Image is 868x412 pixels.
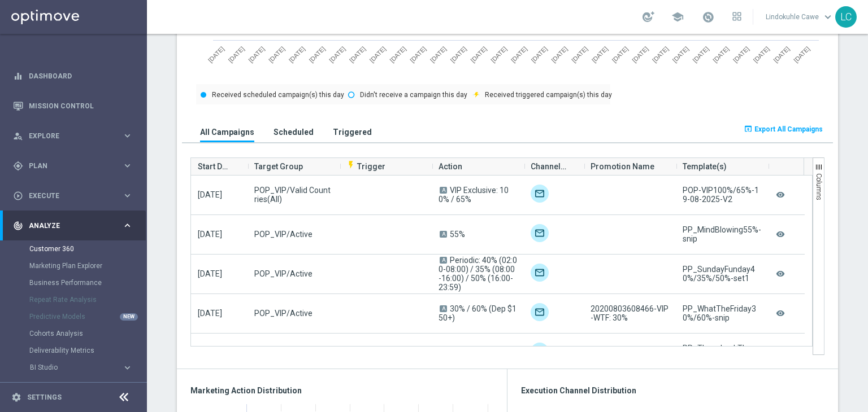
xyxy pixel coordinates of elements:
[485,91,612,99] text: Received triggered campaign(s) this day
[12,132,133,141] button: person_search Explore keyboard_arrow_right
[29,222,122,229] span: Analyze
[346,160,355,169] i: flash_on
[29,192,122,199] span: Execute
[29,91,133,121] a: Mission Control
[247,45,266,64] text: [DATE]
[440,305,447,312] span: A
[288,45,306,64] text: [DATE]
[197,121,257,142] button: All Campaigns
[13,191,122,201] div: Execute
[530,45,549,64] text: [DATE]
[368,45,387,64] text: [DATE]
[591,45,609,64] text: [DATE]
[742,121,824,137] button: open_in_browser Export All Campaigns
[12,161,133,170] div: gps_fixed Plan keyboard_arrow_right
[440,231,447,238] span: A
[11,392,21,402] i: settings
[683,186,761,204] div: POP-VIP100%/65%-19-08-2025-V2
[12,221,133,230] button: track_changes Analyze keyboard_arrow_right
[775,187,786,203] i: remove_red_eye
[227,45,246,64] text: [DATE]
[198,309,222,318] span: [DATE]
[29,325,146,342] div: Cohorts Analysis
[29,274,146,291] div: Business Performance
[29,308,146,325] div: Predictive Models
[12,102,133,111] button: Mission Control
[328,45,346,64] text: [DATE]
[29,61,133,91] a: Dashboard
[683,304,761,322] div: PP_WhatTheFriday30%/60%-snip
[449,45,468,64] text: [DATE]
[439,186,509,204] span: VIP Exclusive: 100% / 65%
[752,45,771,64] text: [DATE]
[30,364,122,371] div: BI Studio
[29,291,146,308] div: Repeat Rate Analysis
[683,155,727,178] span: Template(s)
[12,191,133,200] button: play_circle_outline Execute keyboard_arrow_right
[439,256,517,292] span: Periodic: 40% (02:00-08:00) / 35% (08:00-16:00) / 50% (16:00-23:59)
[489,45,508,64] text: [DATE]
[13,91,133,121] div: Mission Control
[691,45,710,64] text: [DATE]
[212,91,344,99] text: Received scheduled campaign(s) this day
[254,230,313,239] span: POP_VIP/Active
[29,163,122,169] span: Plan
[333,127,372,137] h3: Triggered
[13,221,23,231] i: track_changes
[429,45,448,64] text: [DATE]
[198,230,222,239] span: [DATE]
[531,303,549,321] img: Optimail
[683,265,761,283] div: PP_SundayFunday40%/35%/50%-set1
[29,359,146,376] div: BI Studio
[570,45,589,64] text: [DATE]
[13,131,23,141] i: person_search
[531,155,568,178] span: Channel(s)
[550,45,568,64] text: [DATE]
[13,161,23,171] i: gps_fixed
[29,329,118,338] a: Cohorts Analysis
[388,45,407,64] text: [DATE]
[207,45,225,64] text: [DATE]
[591,304,669,322] span: 20200803608466-VIP-WTF: 30%
[254,186,333,204] span: POP_VIP/Valid Countries(All)
[29,278,118,287] a: Business Performance
[683,344,761,362] div: PP_ThrowbackThursday-Active-snip
[27,394,62,401] a: Settings
[29,363,133,372] button: BI Studio keyboard_arrow_right
[198,155,232,178] span: Start Date
[775,227,786,242] i: remove_red_eye
[254,269,313,278] span: POP_VIP/Active
[122,130,133,141] i: keyboard_arrow_right
[122,362,133,373] i: keyboard_arrow_right
[510,45,528,64] text: [DATE]
[122,220,133,231] i: keyboard_arrow_right
[13,61,133,91] div: Dashboard
[440,187,447,194] span: A
[531,264,549,282] img: Optimail
[531,343,549,361] img: Optimail
[190,385,493,396] h3: Marketing Action Distribution
[775,266,786,282] i: remove_red_eye
[765,8,835,25] a: Lindokuhle Cawekeyboard_arrow_down
[683,225,761,243] div: PP_MindBlowing55%-snip
[330,121,375,142] button: Triggered
[13,221,122,231] div: Analyze
[815,173,823,200] span: Columns
[439,155,462,178] span: Action
[671,45,690,64] text: [DATE]
[274,127,314,137] h3: Scheduled
[122,190,133,201] i: keyboard_arrow_right
[12,72,133,81] button: equalizer Dashboard
[29,244,118,253] a: Customer 360
[30,364,111,371] span: BI Studio
[254,309,313,318] span: POP_VIP/Active
[531,185,549,203] img: Optimail
[732,45,750,64] text: [DATE]
[671,11,684,23] span: school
